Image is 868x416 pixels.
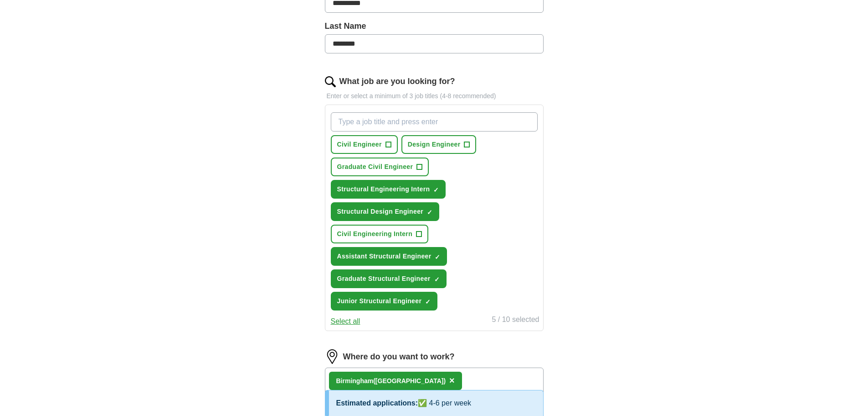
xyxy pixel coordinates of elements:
[331,247,447,266] button: Assistant Structural Engineer✓
[331,112,538,132] input: Type a job title and press enter
[343,351,455,363] label: Where do you want to work?
[336,399,418,407] span: Estimated applications:
[331,202,440,221] button: Structural Design Engineer✓
[401,135,477,154] button: Design Engineer
[418,399,471,407] span: ✅ 4-6 per week
[337,296,422,306] span: Junior Structural Engineer
[331,225,429,243] button: Civil Engineering Intern
[337,252,431,261] span: Assistant Structural Engineer
[434,276,440,283] span: ✓
[331,158,429,176] button: Graduate Civil Engineer
[337,184,430,194] span: Structural Engineering Intern
[337,207,424,216] span: Structural Design Engineer
[337,274,431,284] span: Graduate Structural Engineer
[408,140,461,149] span: Design Engineer
[435,253,440,261] span: ✓
[325,91,544,101] p: Enter or select a minimum of 3 job titles (4-8 recommended)
[325,76,336,87] img: search.png
[337,140,382,149] span: Civil Engineer
[331,316,360,327] button: Select all
[331,135,398,154] button: Civil Engineer
[336,376,446,386] div: gham
[449,375,455,385] span: ×
[331,180,446,199] button: Structural Engineering Intern✓
[427,209,432,216] span: ✓
[449,374,455,388] button: ×
[325,20,544,32] label: Last Name
[337,162,413,172] span: Graduate Civil Engineer
[325,349,339,364] img: location.png
[492,314,539,327] div: 5 / 10 selected
[336,377,356,384] strong: Birmin
[331,269,447,288] button: Graduate Structural Engineer✓
[425,298,431,305] span: ✓
[433,186,439,194] span: ✓
[331,292,438,311] button: Junior Structural Engineer✓
[373,377,446,384] span: ([GEOGRAPHIC_DATA])
[339,75,455,88] label: What job are you looking for?
[337,229,413,239] span: Civil Engineering Intern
